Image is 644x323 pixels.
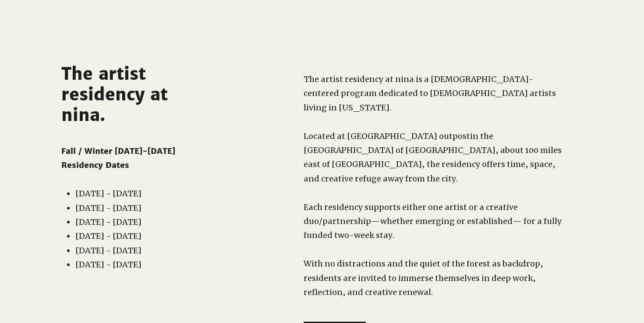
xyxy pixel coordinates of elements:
[61,64,168,125] span: The artist residency at nina.
[61,146,175,170] span: Fall / Winter [DATE]-[DATE] Residency Dates
[304,131,470,141] span: Located at [GEOGRAPHIC_DATA] outpost
[304,259,543,297] span: With no distractions and the quiet of the forest as backdrop, residents are invited to immerse th...
[75,245,142,256] span: [DATE] - [DATE]
[75,217,142,227] span: [DATE] - [DATE]
[75,259,142,270] span: [DATE] - [DATE]
[75,203,142,213] span: [DATE] - [DATE]
[75,231,142,241] span: [DATE] - [DATE]
[304,131,562,184] span: in the [GEOGRAPHIC_DATA] of [GEOGRAPHIC_DATA], about 100 miles east of [GEOGRAPHIC_DATA], the res...
[75,188,142,199] span: [DATE] - [DATE]
[304,74,556,113] span: The artist residency at nina is a [DEMOGRAPHIC_DATA]-centered program dedicated to [DEMOGRAPHIC_D...
[304,202,562,241] span: Each residency supports either one artist or a creative duo/partnership—whether emerging or estab...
